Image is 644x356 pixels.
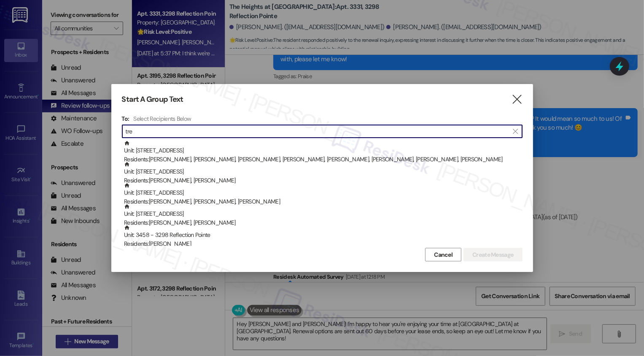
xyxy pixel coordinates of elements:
input: Search for any contact or apartment [126,125,509,137]
button: Clear text [509,125,522,138]
div: Unit: [STREET_ADDRESS] [124,161,523,185]
div: Unit: [STREET_ADDRESS]Residents:[PERSON_NAME], [PERSON_NAME], [PERSON_NAME], [PERSON_NAME], [PERS... [122,140,523,161]
div: Unit: [STREET_ADDRESS] [124,204,523,228]
div: Unit: 3458 - 3298 Reflection Pointe [124,225,523,249]
div: Unit: [STREET_ADDRESS]Residents:[PERSON_NAME], [PERSON_NAME] [122,204,523,225]
button: Create Message [463,248,522,261]
div: Unit: 3458 - 3298 Reflection PointeResidents:[PERSON_NAME] [122,225,523,246]
i:  [511,95,523,104]
div: Residents: [PERSON_NAME] [124,239,523,248]
i:  [513,128,517,135]
h3: Start A Group Text [122,95,183,104]
div: Residents: [PERSON_NAME], [PERSON_NAME], [PERSON_NAME], [PERSON_NAME], [PERSON_NAME], [PERSON_NAM... [124,155,523,164]
span: Cancel [434,250,453,259]
div: Residents: [PERSON_NAME], [PERSON_NAME] [124,176,523,185]
div: Residents: [PERSON_NAME], [PERSON_NAME], [PERSON_NAME] [124,197,523,206]
h3: To: [122,115,129,122]
h4: Select Recipients Below [133,115,191,122]
div: Unit: [STREET_ADDRESS] [124,140,523,164]
div: Unit: [STREET_ADDRESS]Residents:[PERSON_NAME], [PERSON_NAME], [PERSON_NAME] [122,182,523,204]
div: Residents: [PERSON_NAME], [PERSON_NAME] [124,218,523,227]
span: Create Message [472,250,513,259]
button: Cancel [425,248,461,261]
div: Unit: [STREET_ADDRESS] [124,182,523,207]
div: Unit: [STREET_ADDRESS]Residents:[PERSON_NAME], [PERSON_NAME] [122,161,523,182]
